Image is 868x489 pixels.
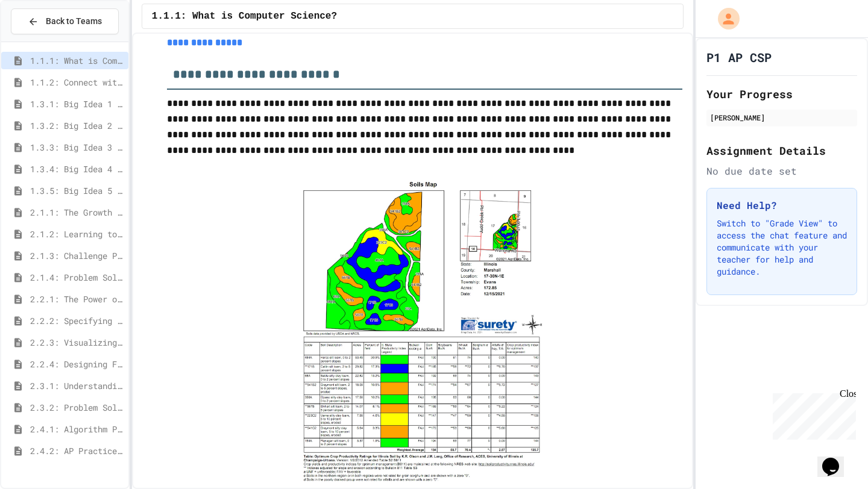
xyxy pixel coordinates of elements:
iframe: chat widget [768,388,856,440]
h2: Your Progress [706,86,857,102]
div: Chat with us now!Close [5,5,83,76]
span: 1.1.1: What is Computer Science? [30,54,124,67]
span: 2.2.2: Specifying Ideas with Pseudocode [30,314,124,327]
span: 2.2.1: The Power of Algorithms [30,293,124,305]
span: 1.3.3: Big Idea 3 - Algorithms and Programming [30,141,124,154]
div: My Account [705,5,743,33]
h1: P1 AP CSP [706,49,772,66]
span: 2.1.1: The Growth Mindset [30,206,124,219]
span: 2.2.3: Visualizing Logic with Flowcharts [30,336,124,349]
div: [PERSON_NAME] [710,112,854,123]
h2: Assignment Details [706,142,857,159]
span: 1.3.1: Big Idea 1 - Creative Development [30,98,124,110]
span: 1.1.1: What is Computer Science? [152,9,337,23]
span: 2.4.1: Algorithm Practice Exercises [30,423,124,435]
span: 2.2.4: Designing Flowcharts [30,358,124,370]
div: No due date set [706,164,857,178]
span: 2.3.1: Understanding Games with Flowcharts [30,379,124,392]
span: 1.3.4: Big Idea 4 - Computing Systems and Networks [30,163,124,175]
span: 2.1.3: Challenge Problem - The Bridge [30,249,124,262]
span: 2.1.4: Problem Solving Practice [30,271,124,284]
button: Back to Teams [11,8,119,34]
span: 1.1.2: Connect with Your World [30,76,124,89]
span: 2.4.2: AP Practice Questions [30,444,124,457]
span: Back to Teams [46,15,102,28]
iframe: chat widget [817,441,856,477]
span: 2.3.2: Problem Solving Reflection [30,401,124,414]
span: 1.3.2: Big Idea 2 - Data [30,119,124,132]
span: 1.3.5: Big Idea 5 - Impact of Computing [30,184,124,197]
h3: Need Help? [717,198,847,213]
span: 2.1.2: Learning to Solve Hard Problems [30,228,124,240]
p: Switch to "Grade View" to access the chat feature and communicate with your teacher for help and ... [717,217,847,278]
